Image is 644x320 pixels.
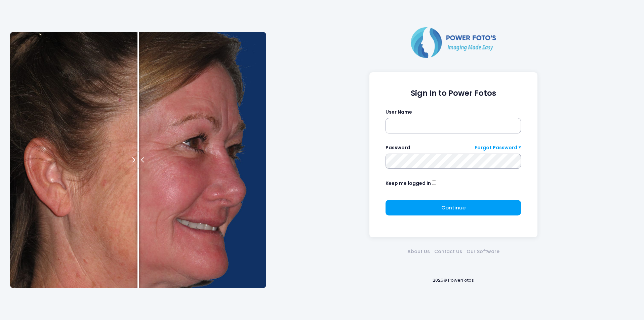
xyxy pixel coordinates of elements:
[408,26,499,59] img: Logo
[386,180,431,187] label: Keep me logged in
[405,248,432,255] a: About Us
[386,200,521,215] button: Continue
[386,144,410,151] label: Password
[475,144,521,151] a: Forgot Password ?
[441,204,466,211] span: Continue
[386,89,521,98] h1: Sign In to Power Fotos
[386,109,412,116] label: User Name
[273,266,634,295] div: 2025© PowerFotos
[432,248,464,255] a: Contact Us
[464,248,501,255] a: Our Software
